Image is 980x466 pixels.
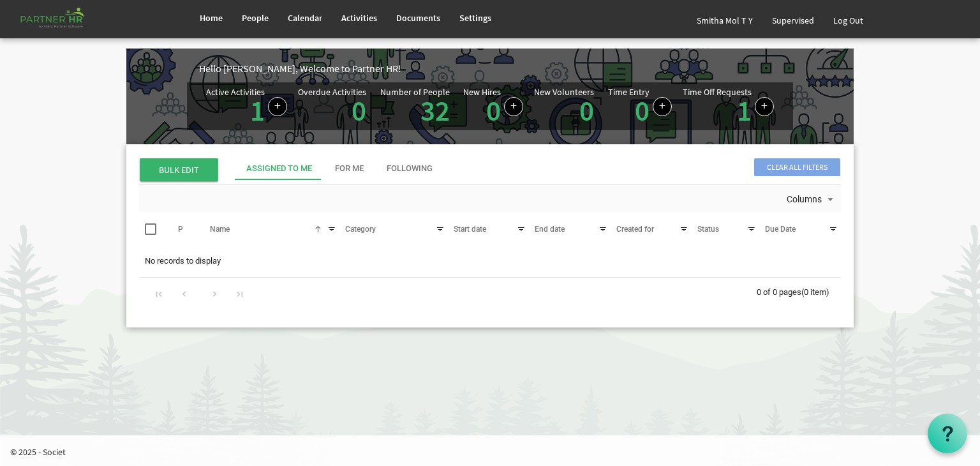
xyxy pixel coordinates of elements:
div: Number of active time off requests [683,87,774,125]
div: Hello [PERSON_NAME], Welcome to Partner HR! [199,61,854,76]
a: 1 [250,93,265,128]
div: Number of Time Entries [608,87,672,125]
div: Time Entry [608,87,650,96]
div: New Hires [463,87,501,96]
div: Number of active Activities in Partner HR [206,87,287,125]
a: 0 [486,93,501,128]
div: People hired in the last 7 days [463,87,523,125]
span: P [178,225,183,234]
span: Activities [341,12,377,24]
span: Home [200,12,223,24]
span: BULK EDIT [140,158,218,181]
div: Time Off Requests [683,87,752,96]
a: Create a new time off request [755,97,774,116]
div: Columns [784,185,839,212]
div: Number of People [380,87,450,96]
a: Log hours [653,97,672,116]
span: Settings [459,12,491,24]
div: Go to next page [206,284,223,302]
div: Volunteer hired in the last 7 days [534,87,597,125]
span: End date [535,225,565,234]
div: New Volunteers [534,87,594,96]
div: Go to first page [151,284,168,302]
a: 0 [352,93,366,128]
div: Go to last page [231,284,248,302]
a: Supervised [762,3,824,38]
td: No records to display [139,249,841,273]
span: (0 item) [801,287,829,297]
span: Created for [616,225,654,234]
div: Following [387,163,433,175]
a: Log Out [824,3,873,38]
div: Active Activities [206,87,265,96]
div: For Me [335,163,364,175]
div: 0 of 0 pages (0 item) [757,278,841,304]
a: 0 [635,93,650,128]
span: Category [345,225,376,234]
a: Smitha Mol T Y [687,3,762,38]
span: Columns [785,192,823,207]
span: 0 of 0 pages [757,287,801,297]
span: Name [210,225,230,234]
div: tab-header [235,157,937,180]
div: Overdue Activities [298,87,366,96]
button: Columns [784,192,839,208]
span: Due Date [765,225,796,234]
a: Add new person to Partner HR [504,97,523,116]
span: People [242,12,269,24]
a: 1 [737,93,752,128]
span: Status [697,225,719,234]
span: Calendar [288,12,322,24]
div: Go to previous page [175,284,193,302]
span: Start date [454,225,486,234]
a: 32 [420,93,450,128]
span: Supervised [772,15,814,26]
a: Create a new Activity [268,97,287,116]
div: Activities assigned to you for which the Due Date is passed [298,87,369,125]
span: Documents [396,12,440,24]
div: Assigned To Me [246,163,312,175]
p: © 2025 - Societ [10,446,980,458]
div: Total number of active people in Partner HR [380,87,453,125]
span: Clear all filters [754,158,840,176]
a: 0 [579,93,594,128]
